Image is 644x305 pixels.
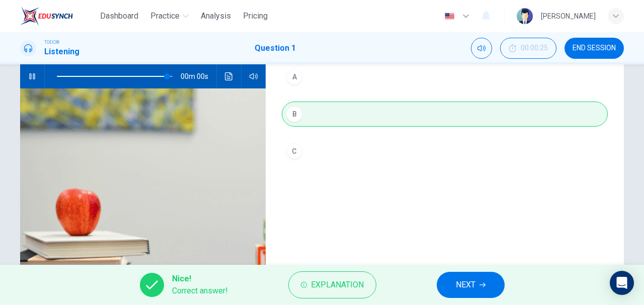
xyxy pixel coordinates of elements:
span: Analysis [201,10,231,22]
img: EduSynch logo [20,6,73,26]
span: TOEIC® [44,39,59,46]
button: NEXT [437,272,505,298]
img: en [443,13,456,20]
div: Hide [500,38,556,59]
span: Dashboard [100,10,138,22]
span: Practice [150,10,180,22]
span: 00:00:25 [521,44,548,52]
button: Pricing [239,7,272,25]
span: Nice! [172,273,228,285]
a: EduSynch logo [20,6,96,26]
button: Dashboard [96,7,142,25]
div: Mute [471,38,492,59]
div: Open Intercom Messenger [610,271,634,295]
button: 00:00:25 [500,38,556,59]
button: Practice [146,7,193,25]
h1: Question 1 [255,42,296,54]
span: Pricing [243,10,268,22]
div: [PERSON_NAME] [541,10,596,22]
h1: Listening [44,46,79,58]
img: Profile picture [517,8,533,24]
span: 00m 00s [181,64,216,88]
button: Click to see the audio transcription [221,64,237,88]
span: Correct answer! [172,285,228,297]
span: END SESSION [573,44,616,52]
span: NEXT [456,278,475,292]
span: Explanation [311,278,364,292]
button: Explanation [288,271,376,298]
button: END SESSION [565,38,624,59]
button: Analysis [197,7,235,25]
